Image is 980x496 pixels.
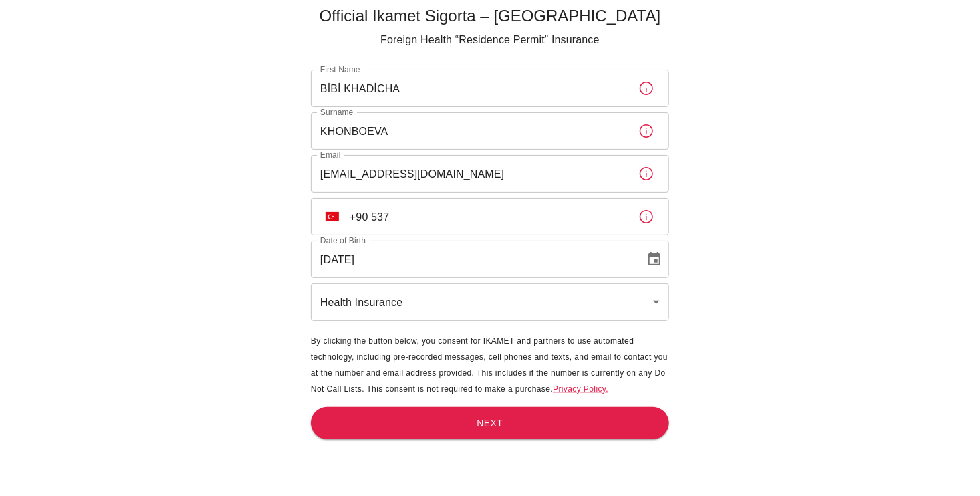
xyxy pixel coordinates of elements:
label: Email [320,149,341,160]
p: Foreign Health “Residence Permit” Insurance [311,32,669,48]
span: By clicking the button below, you consent for IKAMET and partners to use automated technology, in... [311,336,668,394]
label: Date of Birth [320,235,366,246]
input: DD/MM/YYYY [311,241,636,278]
label: Surname [320,106,353,118]
button: Choose date, selected date is May 28, 2003 [641,246,668,273]
button: Select country [320,205,344,229]
img: unknown [326,212,339,221]
div: Health Insurance [311,283,669,321]
h5: Official Ikamet Sigorta – [GEOGRAPHIC_DATA] [311,5,669,27]
a: Privacy Policy. [553,384,608,394]
label: First Name [320,64,360,75]
button: Next [311,407,669,440]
